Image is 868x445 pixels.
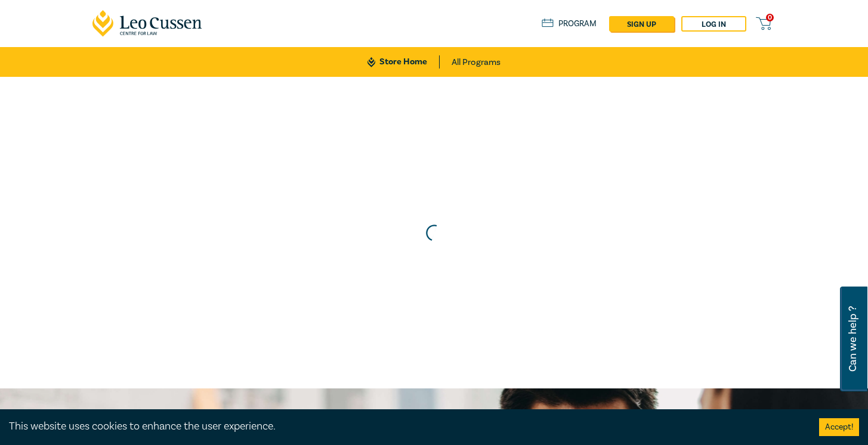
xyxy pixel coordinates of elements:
a: Log in [681,16,746,32]
button: Accept cookies [819,418,859,436]
a: All Programs [452,47,501,77]
span: Can we help ? [847,294,858,384]
a: sign up [609,16,674,32]
a: Program [542,17,597,30]
a: Store Home [367,55,440,69]
span: 0 [766,14,774,21]
div: This website uses cookies to enhance the user experience. [9,419,801,434]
